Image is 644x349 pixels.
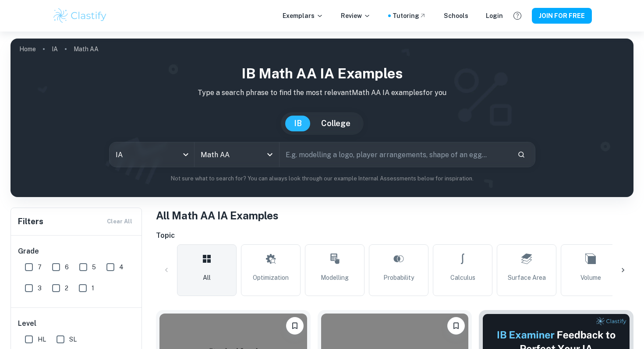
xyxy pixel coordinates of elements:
h6: Grade [18,246,135,257]
img: Clastify logo [52,7,108,25]
span: All [203,273,211,282]
a: Tutoring [393,11,426,21]
a: Login [486,11,503,21]
h6: Topic [156,230,633,241]
span: Probability [383,273,414,282]
h6: Level [18,318,135,329]
p: Math AA [74,44,99,54]
span: 1 [92,283,94,293]
button: Please log in to bookmark exemplars [447,317,465,335]
input: E.g. modelling a logo, player arrangements, shape of an egg... [280,142,510,167]
a: Schools [444,11,468,21]
button: Help and Feedback [510,8,525,23]
span: Modelling [321,273,349,282]
span: Calculus [450,273,475,282]
p: Type a search phrase to find the most relevant Math AA IA examples for you [18,88,626,98]
button: Search [514,147,529,162]
span: Surface Area [508,273,546,282]
img: profile cover [11,39,633,197]
p: Review [341,11,371,21]
a: IA [52,43,58,55]
h1: All Math AA IA Examples [156,208,633,223]
span: Optimization [253,273,289,282]
button: College [312,116,359,131]
button: Please log in to bookmark exemplars [286,317,304,335]
h6: Filters [18,215,43,228]
span: Volume [580,273,601,282]
p: Exemplars [283,11,323,21]
button: IB [285,116,311,131]
span: 5 [92,262,96,272]
h1: IB Math AA IA examples [18,63,626,84]
a: Home [19,43,36,55]
div: IA [110,142,194,167]
span: 7 [38,262,42,272]
span: HL [38,335,46,344]
span: 2 [65,283,68,293]
span: SL [69,335,77,344]
p: Not sure what to search for? You can always look through our example Internal Assessments below f... [18,174,626,183]
span: 3 [38,283,42,293]
button: JOIN FOR FREE [532,8,592,24]
span: 6 [65,262,69,272]
span: 4 [119,262,124,272]
button: Open [264,148,276,161]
